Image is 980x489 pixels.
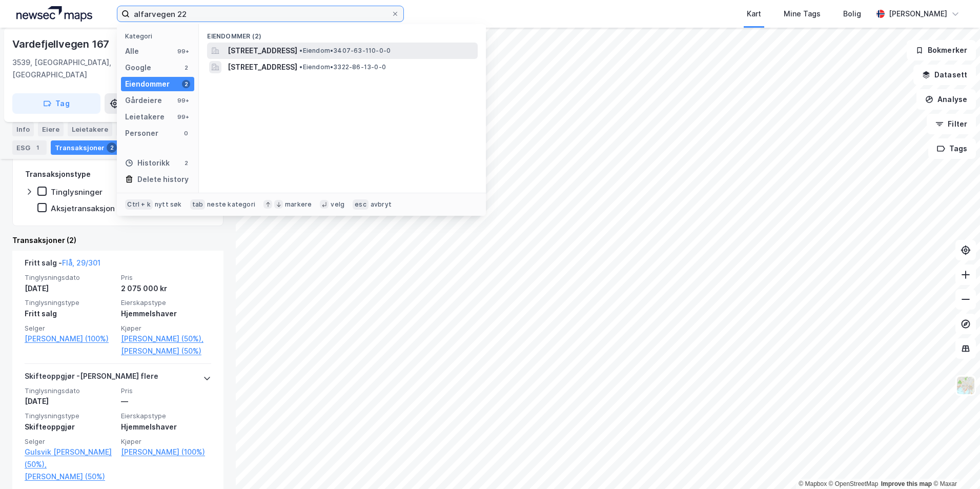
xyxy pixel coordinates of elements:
div: Eiere [38,122,64,136]
div: esc [353,199,369,210]
span: Eiendom • 3322-86-13-0-0 [299,63,386,71]
div: Alle [125,45,139,57]
div: 2 075 000 kr [121,282,211,295]
button: Bokmerker [907,40,976,60]
input: Søk på adresse, matrikkel, gårdeiere, leietakere eller personer [130,6,391,22]
div: Kart [747,8,761,20]
div: Gårdeiere [125,94,162,107]
a: [PERSON_NAME] (100%) [121,446,211,458]
span: Tinglysningstype [25,412,115,420]
div: 99+ [176,113,190,121]
div: 1 [32,142,43,153]
div: Kategori [125,32,194,40]
a: Gulsvik [PERSON_NAME] (50%), [25,446,115,471]
a: Flå, 29/301 [62,258,100,267]
span: • [299,63,302,71]
span: Selger [25,324,115,333]
div: Google [125,62,151,74]
span: Pris [121,273,211,282]
div: avbryt [371,200,392,209]
span: Kjøper [121,324,211,333]
div: Datasett [116,122,155,136]
div: 2 [182,80,190,88]
span: Pris [121,386,211,395]
span: Kjøper [121,437,211,446]
a: Mapbox [799,480,827,487]
div: — [121,395,211,407]
div: Aksjetransaksjon [51,203,115,213]
div: 2 [182,159,190,167]
div: Hjemmelshaver [121,308,211,320]
span: Tinglysningsdato [25,386,115,395]
div: tab [190,199,206,210]
span: Selger [25,437,115,446]
span: [STREET_ADDRESS] [228,61,297,73]
div: Personer [125,127,158,139]
div: Eiendommer [125,78,170,90]
div: Delete history [137,173,189,186]
div: [DATE] [25,395,115,407]
div: Skifteoppgjør [25,421,115,433]
a: Improve this map [881,480,932,487]
div: [PERSON_NAME] [889,8,947,20]
div: neste kategori [207,200,255,209]
div: Vardefjellvegen 167 [12,36,111,52]
div: Leietakere [68,122,112,136]
div: Fritt salg - [25,257,100,273]
span: Eierskapstype [121,412,211,420]
a: [PERSON_NAME] (100%) [25,333,115,345]
div: ESG [12,140,47,155]
span: Tinglysningsdato [25,273,115,282]
button: Filter [927,114,976,134]
div: Bolig [843,8,861,20]
div: Skifteoppgjør - [PERSON_NAME] flere [25,370,158,386]
a: [PERSON_NAME] (50%) [25,471,115,483]
button: Analyse [916,89,976,110]
div: Info [12,122,34,136]
div: nytt søk [155,200,182,209]
div: Mine Tags [784,8,821,20]
span: • [299,47,302,54]
div: Historikk [125,157,170,169]
div: 99+ [176,96,190,105]
div: Transaksjonstype [25,168,91,180]
button: Tags [928,138,976,159]
div: 99+ [176,47,190,55]
div: 0 [182,129,190,137]
div: Transaksjoner (2) [12,234,223,247]
span: Eierskapstype [121,298,211,307]
div: Eiendommer (2) [199,24,486,43]
div: 3539, [GEOGRAPHIC_DATA], [GEOGRAPHIC_DATA] [12,56,184,81]
a: OpenStreetMap [829,480,879,487]
div: markere [285,200,312,209]
div: 2 [107,142,117,153]
div: Hjemmelshaver [121,421,211,433]
div: velg [331,200,344,209]
img: Z [956,376,975,395]
span: Tinglysningstype [25,298,115,307]
iframe: Chat Widget [929,440,980,489]
a: [PERSON_NAME] (50%), [121,333,211,345]
button: Tag [12,93,100,114]
div: Transaksjoner [51,140,121,155]
span: [STREET_ADDRESS] [228,45,297,57]
div: Tinglysninger [51,187,103,197]
div: [DATE] [25,282,115,295]
button: Datasett [913,65,976,85]
span: Eiendom • 3407-63-110-0-0 [299,47,391,55]
div: Leietakere [125,111,165,123]
div: 2 [182,64,190,72]
div: Fritt salg [25,308,115,320]
div: Ctrl + k [125,199,153,210]
img: logo.a4113a55bc3d86da70a041830d287a7e.svg [16,6,92,22]
a: [PERSON_NAME] (50%) [121,345,211,357]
